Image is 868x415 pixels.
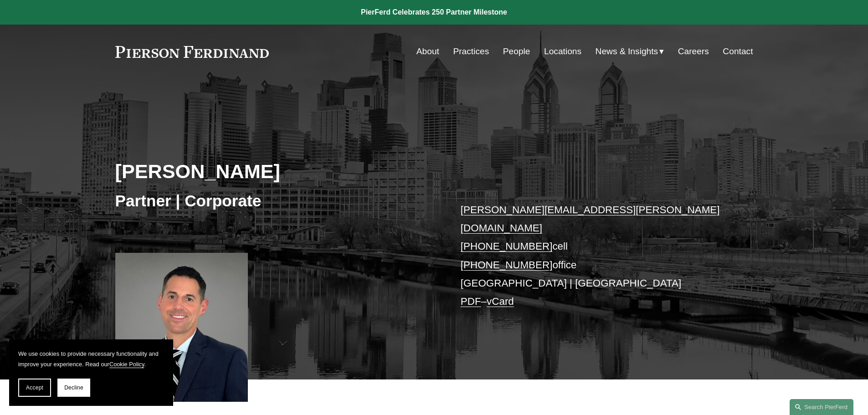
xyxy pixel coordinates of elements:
a: [PHONE_NUMBER] [461,241,553,252]
a: Contact [723,43,753,60]
a: Practices [453,43,489,60]
h2: [PERSON_NAME] [115,159,434,183]
span: Accept [26,384,43,391]
a: People [503,43,530,60]
section: Cookie banner [9,339,173,406]
span: Decline [64,384,83,391]
span: News & Insights [596,44,658,60]
button: Decline [57,379,90,397]
a: Search this site [790,399,853,415]
a: vCard [487,296,514,307]
a: [PHONE_NUMBER] [461,259,553,271]
a: [PERSON_NAME][EMAIL_ADDRESS][PERSON_NAME][DOMAIN_NAME] [461,204,720,234]
p: We use cookies to provide necessary functionality and improve your experience. Read our . [18,348,164,369]
a: About [416,43,439,60]
button: Accept [18,379,51,397]
a: Cookie Policy [109,361,144,368]
a: PDF [461,296,481,307]
a: folder dropdown [596,43,664,60]
h3: Partner | Corporate [115,191,434,211]
a: Careers [678,43,709,60]
a: Locations [544,43,581,60]
p: cell office [GEOGRAPHIC_DATA] | [GEOGRAPHIC_DATA] – [461,201,726,311]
